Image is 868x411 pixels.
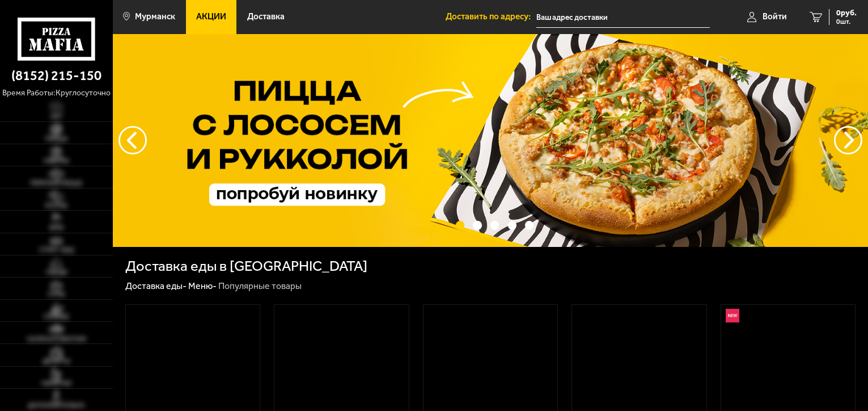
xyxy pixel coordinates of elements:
input: Ваш адрес доставки [536,7,710,28]
button: точки переключения [508,221,516,229]
button: точки переключения [490,221,499,229]
button: точки переключения [456,221,464,229]
span: Доставить по адресу: [446,12,536,21]
img: Новинка [726,309,739,322]
span: Войти [763,12,787,21]
button: следующий [118,126,147,154]
span: Доставка [247,12,285,21]
div: Популярные товары [218,280,302,292]
button: точки переключения [525,221,533,229]
h1: Доставка еды в [GEOGRAPHIC_DATA] [125,259,367,274]
span: Мурманск [135,12,175,21]
a: Доставка еды- [125,280,187,291]
span: Акции [196,12,226,21]
button: предыдущий [834,126,862,154]
button: точки переключения [473,221,481,229]
span: 0 руб. [836,9,857,17]
a: Меню- [188,280,217,291]
span: 0 шт. [836,18,857,25]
